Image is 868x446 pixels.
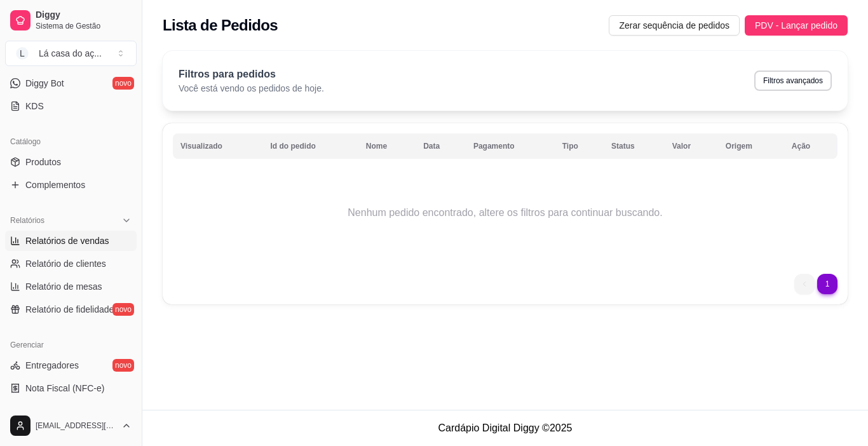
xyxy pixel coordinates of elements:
[25,257,106,270] span: Relatório de clientes
[5,152,137,172] a: Produtos
[39,47,102,60] div: Lá casa do aç ...
[16,47,29,60] span: L
[173,162,837,264] td: Nenhum pedido encontrado, altere os filtros para continuar buscando.
[25,359,79,372] span: Entregadores
[5,299,137,320] a: Relatório de fidelidadenovo
[817,274,837,294] li: next page button
[466,133,555,159] th: Pagamento
[25,100,44,112] span: KDS
[5,410,137,441] button: [EMAIL_ADDRESS][DOMAIN_NAME]
[5,73,137,93] a: Diggy Botnovo
[25,156,61,168] span: Produtos
[179,82,324,95] p: Você está vendo os pedidos de hoje.
[555,133,604,159] th: Tipo
[5,401,137,421] a: Controle de caixa
[5,132,137,152] div: Catálogo
[179,67,324,82] p: Filtros para pedidos
[5,231,137,251] a: Relatórios de vendas
[784,133,837,159] th: Ação
[10,215,44,226] span: Relatórios
[745,15,848,36] button: PDV - Lançar pedido
[609,15,740,36] button: Zerar sequência de pedidos
[416,133,466,159] th: Data
[142,410,868,446] footer: Cardápio Digital Diggy © 2025
[263,133,358,159] th: Id do pedido
[665,133,718,159] th: Valor
[25,382,104,395] span: Nota Fiscal (NFC-e)
[173,133,263,159] th: Visualizado
[36,21,132,31] span: Sistema de Gestão
[718,133,784,159] th: Origem
[36,10,132,21] span: Diggy
[5,355,137,375] a: Entregadoresnovo
[25,280,102,293] span: Relatório de mesas
[788,267,844,301] nav: pagination navigation
[5,335,137,355] div: Gerenciar
[25,77,64,90] span: Diggy Bot
[163,15,278,36] h2: Lista de Pedidos
[25,234,109,247] span: Relatórios de vendas
[25,405,95,417] span: Controle de caixa
[5,41,137,66] button: Select a team
[5,378,137,398] a: Nota Fiscal (NFC-e)
[5,253,137,274] a: Relatório de clientes
[25,179,85,191] span: Complementos
[619,18,729,32] span: Zerar sequência de pedidos
[25,303,114,316] span: Relatório de fidelidade
[5,276,137,297] a: Relatório de mesas
[36,421,116,431] span: [EMAIL_ADDRESS][DOMAIN_NAME]
[5,96,137,116] a: KDS
[754,71,832,91] button: Filtros avançados
[5,5,137,36] a: DiggySistema de Gestão
[755,18,837,32] span: PDV - Lançar pedido
[604,133,665,159] th: Status
[358,133,416,159] th: Nome
[5,175,137,195] a: Complementos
